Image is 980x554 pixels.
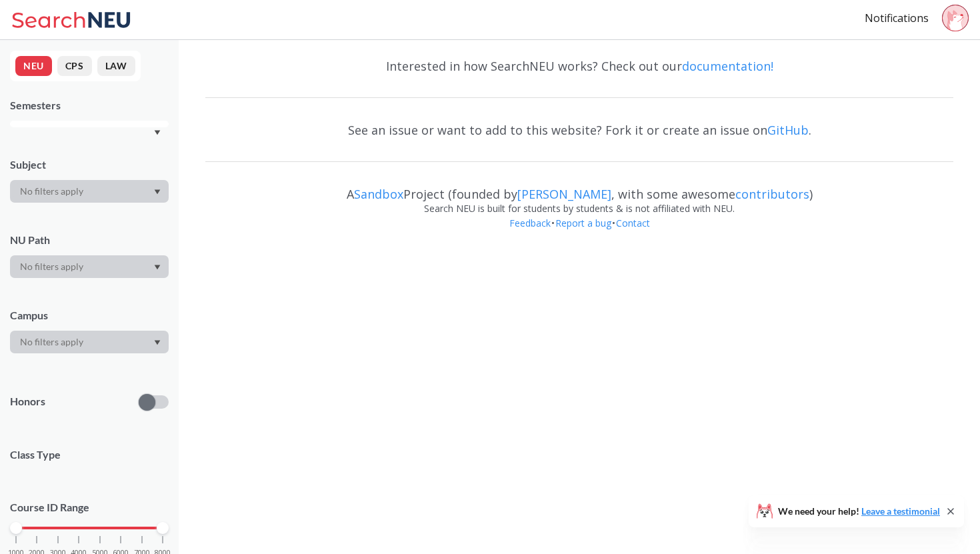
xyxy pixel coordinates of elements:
[154,340,161,345] svg: Dropdown arrow
[205,111,953,149] div: See an issue or want to add to this website? Fork it or create an issue on .
[97,56,135,76] button: LAW
[154,265,161,270] svg: Dropdown arrow
[517,186,611,202] a: [PERSON_NAME]
[767,122,809,138] a: GitHub
[10,98,169,113] div: Semesters
[735,186,809,202] a: contributors
[555,217,612,229] a: Report a bug
[354,186,403,202] a: Sandbox
[154,130,161,135] svg: Dropdown arrow
[205,216,953,251] div: • •
[10,233,169,247] div: NU Path
[509,217,551,229] a: Feedback
[10,157,169,172] div: Subject
[10,255,169,278] div: Dropdown arrow
[615,217,651,229] a: Contact
[10,447,169,462] span: Class Type
[778,507,940,516] span: We need your help!
[10,394,45,409] p: Honors
[205,47,953,85] div: Interested in how SearchNEU works? Check out our
[10,331,169,353] div: Dropdown arrow
[682,58,773,74] a: documentation!
[154,189,161,195] svg: Dropdown arrow
[57,56,92,76] button: CPS
[205,201,953,216] div: Search NEU is built for students by students & is not affiliated with NEU.
[10,500,169,515] p: Course ID Range
[865,11,929,25] a: Notifications
[10,180,169,203] div: Dropdown arrow
[15,56,52,76] button: NEU
[861,505,940,517] a: Leave a testimonial
[10,308,169,323] div: Campus
[205,175,953,201] div: A Project (founded by , with some awesome )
